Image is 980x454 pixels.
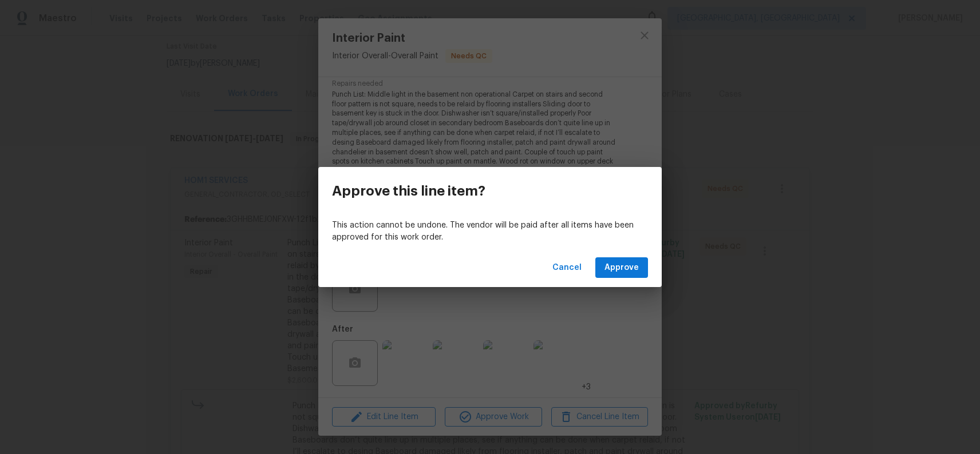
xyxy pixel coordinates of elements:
[332,220,648,244] p: This action cannot be undone. The vendor will be paid after all items have been approved for this...
[604,261,639,275] span: Approve
[332,183,485,199] h3: Approve this line item?
[548,257,586,278] button: Cancel
[595,257,648,278] button: Approve
[552,261,582,275] span: Cancel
